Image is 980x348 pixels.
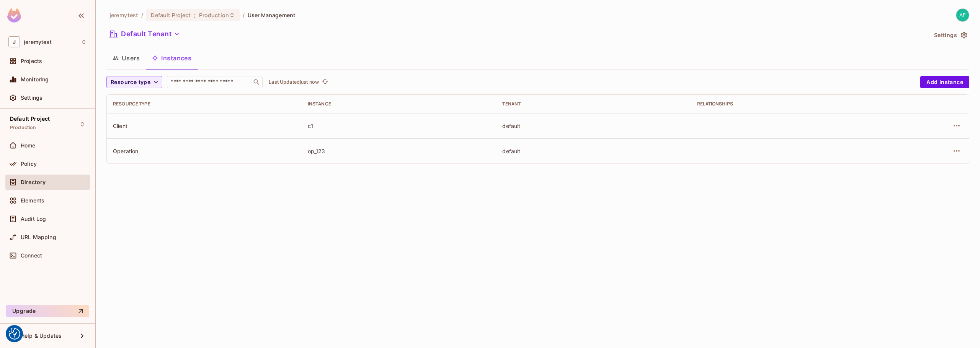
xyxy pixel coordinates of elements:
div: op_123 [308,147,490,155]
div: Client [113,122,296,129]
div: Tenant [502,101,685,107]
span: Workspace: jeremytest [24,39,52,45]
span: : [193,12,196,18]
span: Connect [21,253,42,259]
span: Production [10,125,36,131]
div: c1 [308,122,490,129]
div: Relationships [697,101,880,107]
span: the active workspace [109,11,138,19]
img: Revisit consent button [9,328,20,340]
button: Upgrade [6,305,89,317]
span: refresh [322,78,328,86]
span: Monitoring [21,76,49,83]
span: J [8,36,20,47]
img: SReyMgAAAABJRU5ErkJggg== [7,8,21,23]
button: Resource type [106,76,162,88]
span: Click to refresh data [319,78,330,87]
span: Default Project [10,116,50,122]
button: Add Instance [920,76,969,88]
button: Settings [931,29,969,41]
span: Resource type [111,78,150,87]
span: Projects [21,58,42,64]
div: default [502,122,685,129]
span: Policy [21,161,37,167]
div: Instance [308,101,490,107]
button: Instances [146,49,198,68]
span: User Management [248,11,296,19]
button: Default Tenant [106,28,183,40]
button: refresh [320,78,330,87]
span: Production [199,11,229,19]
li: / [243,11,245,19]
span: Audit Log [21,216,46,222]
span: Directory [21,179,46,185]
li: / [141,11,143,19]
span: Default Project [151,11,191,19]
button: Users [106,49,146,68]
span: Help & Updates [21,333,62,339]
span: URL Mapping [21,234,56,240]
img: Aliaksei Fedaruk [956,9,969,21]
p: Last Updated just now [269,79,319,85]
span: Elements [21,197,44,204]
div: Operation [113,147,296,155]
div: default [502,147,685,155]
div: Resource type [113,101,296,107]
button: Consent Preferences [9,328,20,340]
span: Settings [21,95,42,101]
span: Home [21,142,36,149]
